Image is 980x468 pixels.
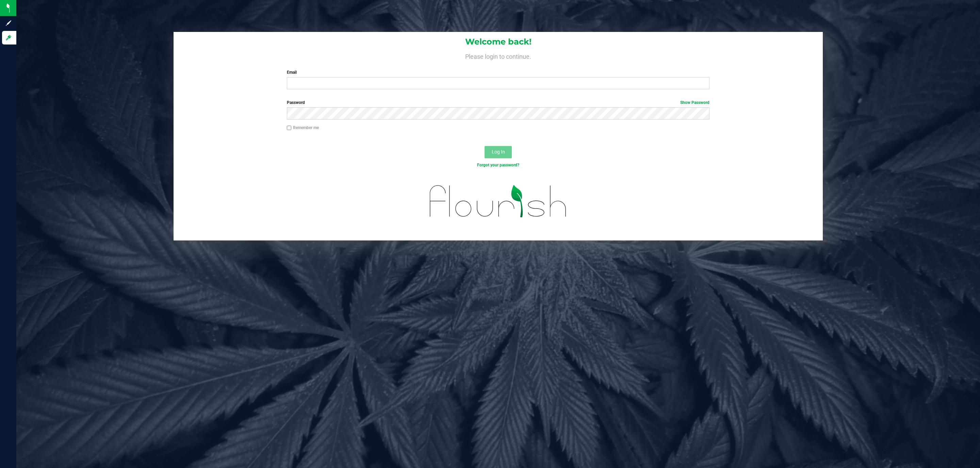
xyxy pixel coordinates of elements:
[5,34,12,41] inline-svg: Log in
[287,126,292,130] input: Remember me
[477,163,519,167] a: Forgot your password?
[174,52,823,60] h4: Please login to continue.
[5,20,12,26] inline-svg: Sign up
[417,175,579,227] img: flourish_logo.svg
[287,100,305,105] span: Password
[485,146,512,158] button: Log In
[680,100,709,105] a: Show Password
[174,37,823,46] h1: Welcome back!
[287,69,709,75] label: Email
[287,125,319,131] label: Remember me
[492,149,505,155] span: Log In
